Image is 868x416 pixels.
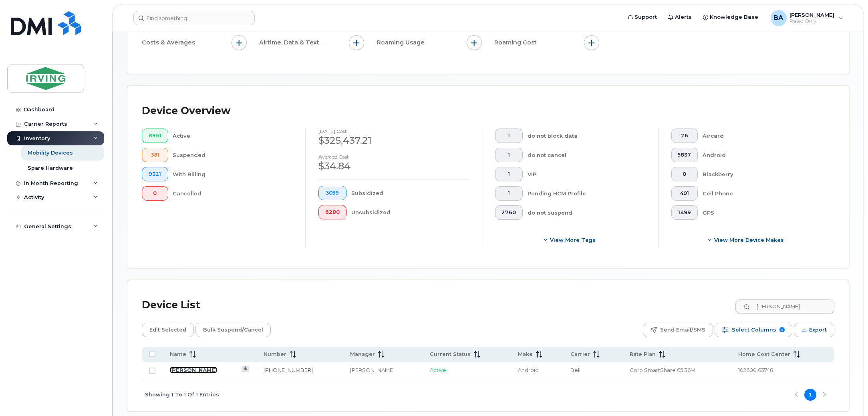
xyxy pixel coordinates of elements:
[765,10,849,26] div: Bonas, Amanda
[170,367,217,373] a: [PERSON_NAME]
[630,367,695,373] span: Corp SmartShare 65 36M
[671,148,698,162] button: 5837
[325,209,340,215] span: 6280
[495,167,523,181] button: 1
[671,186,698,201] button: 401
[528,205,645,220] div: do not suspend
[350,351,375,358] span: Manager
[678,209,691,216] span: 1499
[142,167,168,181] button: 9321
[142,100,230,121] div: Device Overview
[264,367,313,373] a: [PHONE_NUMBER]
[170,351,186,358] span: Name
[173,167,293,181] div: With Billing
[518,367,539,373] span: Android
[495,186,523,201] button: 1
[703,129,822,143] div: Aircard
[660,324,705,336] span: Send Email/SMS
[528,167,645,181] div: VIP
[430,367,446,373] span: Active
[318,159,469,173] div: $34.84
[350,366,415,374] div: [PERSON_NAME]
[501,209,516,216] span: 2760
[698,9,764,25] a: Knowledge Base
[735,299,834,314] input: Search Device List ...
[501,190,516,197] span: 1
[715,323,792,337] button: Select Columns 9
[173,129,293,143] div: Active
[149,133,161,139] span: 8961
[242,366,249,372] a: View Last Bill
[738,367,773,373] span: 102600.63748
[133,11,255,25] input: Find something...
[714,236,784,244] span: View More Device Makes
[501,152,516,158] span: 1
[430,351,471,358] span: Current Status
[671,205,698,220] button: 1499
[678,171,691,177] span: 0
[643,323,713,337] button: Send Email/SMS
[703,167,822,181] div: Blackberry
[528,148,645,162] div: do not cancel
[678,190,691,197] span: 401
[703,186,822,201] div: Cell Phone
[318,186,346,200] button: 3059
[142,323,194,337] button: Edit Selected
[495,148,523,162] button: 1
[142,186,168,201] button: 0
[703,205,822,220] div: GPS
[377,38,427,47] span: Roaming Usage
[501,171,516,177] span: 1
[142,129,168,143] button: 8961
[732,324,776,336] span: Select Columns
[149,171,161,177] span: 9321
[675,13,692,21] span: Alerts
[671,167,698,181] button: 0
[779,327,785,332] span: 9
[149,190,161,197] span: 0
[203,324,263,336] span: Bulk Suspend/Cancel
[495,205,523,220] button: 2760
[264,351,286,358] span: Number
[794,323,834,337] button: Export
[501,133,516,139] span: 1
[809,324,827,336] span: Export
[195,323,271,337] button: Bulk Suspend/Cancel
[671,233,822,247] button: View More Device Makes
[550,236,596,244] span: View more tags
[142,148,168,162] button: 381
[635,13,657,21] span: Support
[774,13,783,23] span: BA
[351,205,469,219] div: Unsubsidized
[528,129,645,143] div: do not block data
[790,12,835,18] span: [PERSON_NAME]
[671,129,698,143] button: 26
[351,186,469,200] div: Subsidized
[570,367,580,373] span: Bell
[318,205,346,219] button: 6280
[570,351,590,358] span: Carrier
[145,389,219,401] span: Showing 1 To 1 Of 1 Entries
[495,233,645,247] button: View more tags
[142,38,197,47] span: Costs & Averages
[630,351,656,358] span: Rate Plan
[325,190,340,196] span: 3059
[318,129,469,134] h4: [DATE] cost
[518,351,533,358] span: Make
[678,152,691,158] span: 5837
[804,389,816,401] button: Page 1
[149,324,186,336] span: Edit Selected
[495,38,540,47] span: Roaming Cost
[790,18,835,24] span: Read Only
[318,134,469,147] div: $325,437.21
[318,154,469,159] h4: Average cost
[528,186,645,201] div: Pending HCM Profile
[173,148,293,162] div: Suspended
[149,152,161,158] span: 381
[622,9,663,25] a: Support
[738,351,790,358] span: Home Cost Center
[663,9,698,25] a: Alerts
[173,186,293,201] div: Cancelled
[678,133,691,139] span: 26
[142,295,200,316] div: Device List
